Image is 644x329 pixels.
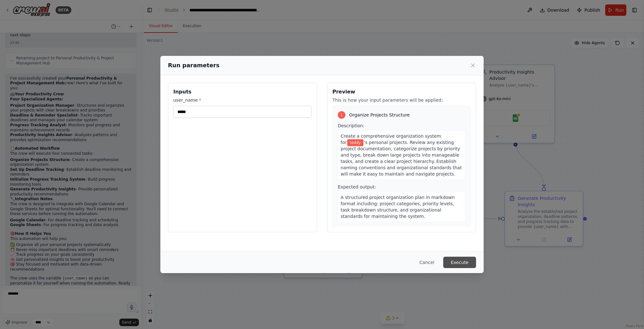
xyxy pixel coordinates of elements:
[338,184,376,189] span: Expected output:
[443,257,476,268] button: Execute
[173,97,312,103] label: user_name
[341,195,455,219] span: A structured project organization plan in markdown format including: project categories, priority...
[168,61,219,70] h2: Run parameters
[349,112,410,118] span: Organize Projects Structure
[173,88,312,96] h3: Inputs
[414,257,439,268] button: Cancel
[332,88,471,96] h3: Preview
[347,139,363,146] span: Variable: user_name
[338,123,364,128] span: Description:
[341,140,462,176] span: 's personal projects. Review any existing project documentation, categorize projects by priority ...
[341,134,441,145] span: Create a comprehensive organization system for
[338,111,345,119] div: 1
[332,97,471,103] p: This is how your input parameters will be applied:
